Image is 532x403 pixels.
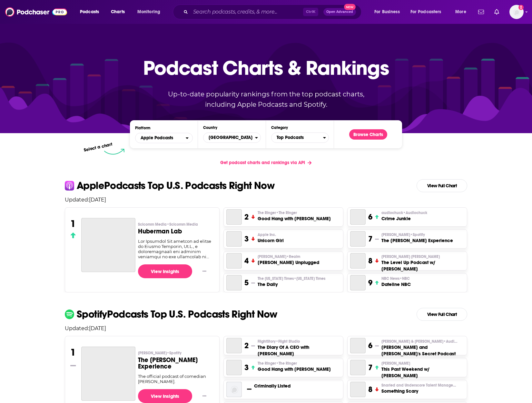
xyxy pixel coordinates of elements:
h3: This Past Weekend w/ [PERSON_NAME] [381,366,464,379]
span: • Realm [286,254,300,259]
a: Something Scary [350,382,366,397]
a: The Ringer•The RingerGood Hang with [PERSON_NAME] [258,361,331,372]
h3: 8 [368,256,372,266]
a: Apple Inc.Unicorn Girl [258,232,284,244]
p: The New York Times • New York Times [258,276,325,281]
span: [PERSON_NAME] [138,350,182,356]
span: • Audiochuck [403,211,427,215]
a: Good Hang with Amy Poehler [226,209,242,225]
a: Criminally Listed [254,383,291,389]
h3: The [PERSON_NAME] Experience [381,237,453,244]
span: More [455,7,466,16]
a: The Daily [226,275,242,290]
img: apple Icon [65,181,74,190]
a: Show notifications dropdown [476,6,487,17]
h3: The Daily [258,281,325,288]
h3: 3 [244,234,249,244]
h3: 1 [70,347,76,358]
h3: 9 [368,278,372,288]
span: NBC News [381,276,410,281]
p: FlightStory • Flight Studio [258,339,340,344]
span: FlightStory [258,339,300,344]
span: For Podcasters [410,7,441,16]
span: The [US_STATE] Times [258,276,325,281]
a: [PERSON_NAME]This Past Weekend w/ [PERSON_NAME] [381,361,464,379]
h3: [PERSON_NAME] and [PERSON_NAME]'s Secret Podcast [381,344,464,357]
span: For Business [374,7,400,16]
button: Countries [203,133,261,143]
p: Apple Inc. [258,232,284,237]
span: [PERSON_NAME] [381,361,410,366]
span: Snarled and Underscore Talent Management [381,383,459,388]
p: Scicomm Media • Scicomm Media [138,222,214,227]
a: Good Hang with Amy Poehler [226,360,242,375]
a: Mick Unplugged [226,253,242,269]
span: [GEOGRAPHIC_DATA] [203,132,255,143]
span: [PERSON_NAME] [258,254,300,259]
a: Matt and Shane's Secret Podcast [350,338,366,353]
span: The Ringer [258,361,297,366]
div: Lor Ipsumdol Sit ametcon ad elitse do Eiusmo Temporin, Ut.L., e doloremagnaali eni adminim veniam... [138,239,214,259]
a: The Level Up Podcast w/ Paul Alex [350,253,366,269]
h3: 7 [368,234,372,244]
h3: 7 [368,363,372,372]
h3: [PERSON_NAME] Unplugged [258,259,319,266]
a: The Diary Of A CEO with Steven Bartlett [226,338,242,353]
p: Matt McCusker & Shane Gillis • Audioboom [381,339,464,344]
a: [PERSON_NAME]•SpotifyThe [PERSON_NAME] Experience [138,350,214,374]
span: • Flight Studio [276,339,300,344]
a: Dateline NBC [350,275,366,290]
button: Show More Button [200,268,209,274]
button: Show profile menu [509,5,524,19]
span: Apple Podcasts [141,136,173,140]
p: Podcast Charts & Rankings [143,47,389,89]
h3: Unicorn Girl [258,237,284,244]
p: Updated: [DATE] [60,197,472,203]
span: • The Ringer [276,211,297,215]
a: [PERSON_NAME] & [PERSON_NAME]•Audioboom[PERSON_NAME] and [PERSON_NAME]'s Secret Podcast [381,339,464,357]
p: Joe Rogan • Spotify [381,232,453,237]
span: • Spotify [410,232,425,237]
h3: 8 [368,385,372,394]
h3: Good Hang with [PERSON_NAME] [258,215,331,222]
span: Top Podcasts [271,132,323,143]
span: Get podcast charts and rankings via API [220,160,305,165]
span: Logged in as clareliening [509,5,524,19]
span: • The Ringer [276,361,297,366]
span: Podcasts [80,7,99,16]
img: spotify Icon [65,310,74,319]
p: Joe Rogan • Spotify [138,350,214,356]
a: [PERSON_NAME]•Realm[PERSON_NAME] Unplugged [258,254,319,266]
a: The Joe Rogan Experience [81,347,135,400]
p: Up-to-date popularity rankings from the top podcast charts, including Apple Podcasts and Spotify. [155,89,377,110]
a: Huberman Lab [81,218,135,272]
a: View Full Chart [417,308,467,321]
a: View Insights [138,264,192,278]
svg: Add a profile image [518,5,524,10]
h3: The Diary Of A CEO with [PERSON_NAME] [258,344,340,357]
span: Scicomm Media [138,222,198,227]
a: Snarled and Underscore Talent ManagementSomething Scary [381,383,459,394]
button: Show More Button [200,393,209,399]
p: The Ringer • The Ringer [258,210,331,215]
span: [PERSON_NAME] [PERSON_NAME] [381,254,440,259]
p: Snarled and Underscore Talent Management • Studio 71 [381,383,459,388]
a: The Joe Rogan Experience [81,347,135,401]
a: Unicorn Girl [226,231,242,247]
h3: Huberman Lab [138,228,214,235]
p: Paul Alex Espinoza [381,254,464,259]
h3: Something Scary [381,388,459,394]
a: This Past Weekend w/ Theo Von [350,360,366,375]
h3: Dateline NBC [381,281,411,288]
button: Open AdvancedNew [323,8,356,16]
button: Browse Charts [349,129,387,140]
img: Podchaser - Follow, Share and Rate Podcasts [5,6,67,18]
a: Charts [107,7,129,17]
button: open menu [370,7,408,17]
